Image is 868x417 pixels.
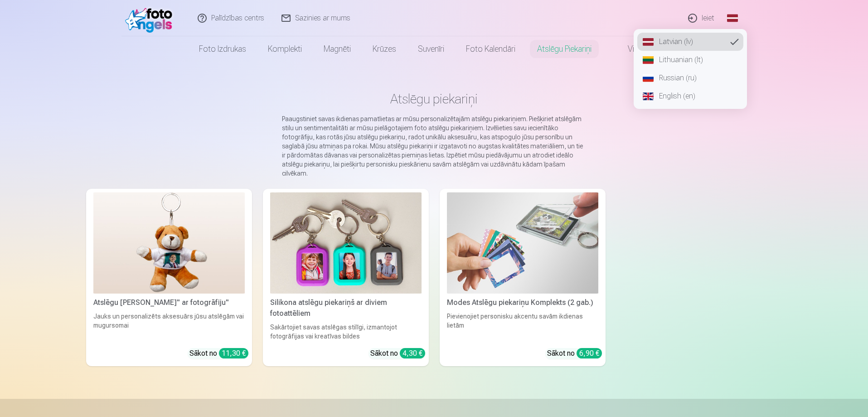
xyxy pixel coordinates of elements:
[188,36,257,62] a: Foto izdrukas
[602,36,680,62] a: Visi produkti
[407,36,455,62] a: Suvenīri
[443,297,602,308] div: Modes Atslēgu piekariņu Komplekts (2 gab.)
[90,312,248,341] div: Jauks un personalizēts aksesuārs jūsu atslēgām vai mugursomai
[577,348,602,358] div: 6,90 €
[526,36,602,62] a: Atslēgu piekariņi
[93,192,245,294] img: Atslēgu piekariņš Lācītis" ar fotogrāfiju"
[440,189,606,366] a: Modes Atslēgu piekariņu Komplekts (2 gab.)Modes Atslēgu piekariņu Komplekts (2 gab.)Pievienojiet ...
[637,87,743,105] a: English (en)
[257,36,313,62] a: Komplekti
[263,189,429,366] a: Silikona atslēgu piekariņš ar diviem fotoattēliemSilikona atslēgu piekariņš ar diviem fotoattēlie...
[637,69,743,87] a: Russian (ru)
[189,348,248,359] div: Sākot no
[125,4,177,33] img: /fa1
[637,33,743,51] a: Latvian (lv)
[443,312,602,341] div: Pievienojiet personisku akcentu savām ikdienas lietām
[86,189,252,366] a: Atslēgu piekariņš Lācītis" ar fotogrāfiju"Atslēgu [PERSON_NAME]" ar fotogrāfiju"Jauks un personal...
[370,348,425,359] div: Sākot no
[313,36,362,62] a: Magnēti
[455,36,526,62] a: Foto kalendāri
[267,323,425,341] div: Sakārtojiet savas atslēgas stilīgi, izmantojot fotogrāfijas vai kreatīvas bildes
[93,91,775,107] h1: Atslēgu piekariņi
[637,51,743,69] a: Lithuanian (lt)
[362,36,407,62] a: Krūzes
[400,348,425,358] div: 4,30 €
[267,297,425,319] div: Silikona atslēgu piekariņš ar diviem fotoattēliem
[634,29,747,109] nav: Global
[219,348,248,358] div: 11,30 €
[447,192,598,294] img: Modes Atslēgu piekariņu Komplekts (2 gab.)
[282,114,587,178] p: Paaugstiniet savas ikdienas pamatlietas ar mūsu personalizētajām atslēgu piekariņiem. Piešķiriet ...
[270,192,422,294] img: Silikona atslēgu piekariņš ar diviem fotoattēliem
[547,348,602,359] div: Sākot no
[90,297,248,308] div: Atslēgu [PERSON_NAME]" ar fotogrāfiju"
